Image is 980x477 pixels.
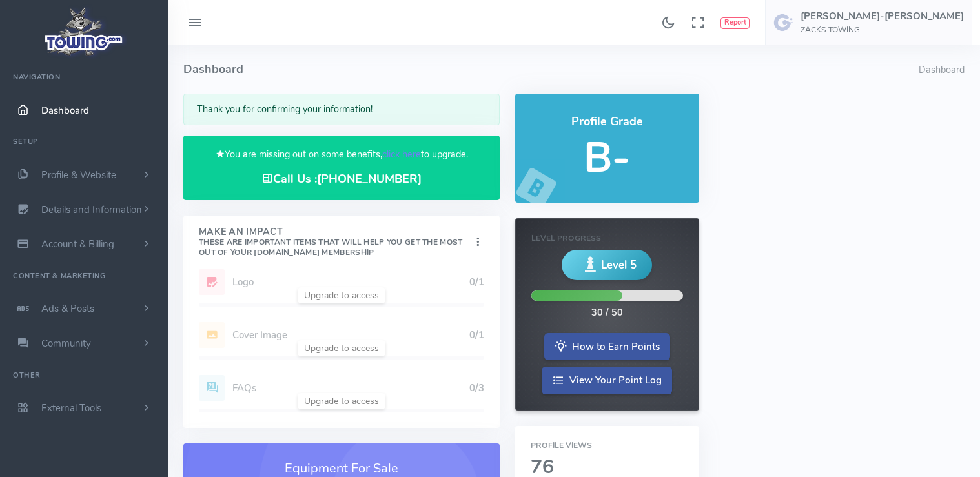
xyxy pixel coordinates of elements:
[531,441,684,450] h6: Profile Views
[199,227,471,258] h4: Make An Impact
[317,171,422,187] a: [PHONE_NUMBER]
[382,148,421,161] a: click here
[601,257,637,273] span: Level 5
[199,147,484,162] p: You are missing out on some benefits, to upgrade.
[41,168,116,181] span: Profile & Website
[199,237,462,258] small: These are important items that will help you get the most out of your [DOMAIN_NAME] Membership
[773,12,794,33] img: user-image
[531,116,684,128] h4: Profile Grade
[41,4,128,59] img: logo
[531,135,684,181] h5: B-
[183,45,919,94] h4: Dashboard
[801,11,964,21] h5: [PERSON_NAME]-[PERSON_NAME]
[919,63,965,77] li: Dashboard
[531,234,683,243] h6: Level Progress
[41,104,89,117] span: Dashboard
[544,333,670,361] a: How to Earn Points
[591,306,623,320] div: 30 / 50
[720,17,750,29] button: Report
[41,238,114,250] span: Account & Billing
[41,203,142,216] span: Details and Information
[41,302,94,315] span: Ads & Posts
[801,26,964,34] h6: ZACKS TOWING
[183,94,500,125] div: Thank you for confirming your information!
[41,337,91,350] span: Community
[542,367,672,394] a: View Your Point Log
[199,172,484,186] h4: Call Us :
[41,401,101,414] span: External Tools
